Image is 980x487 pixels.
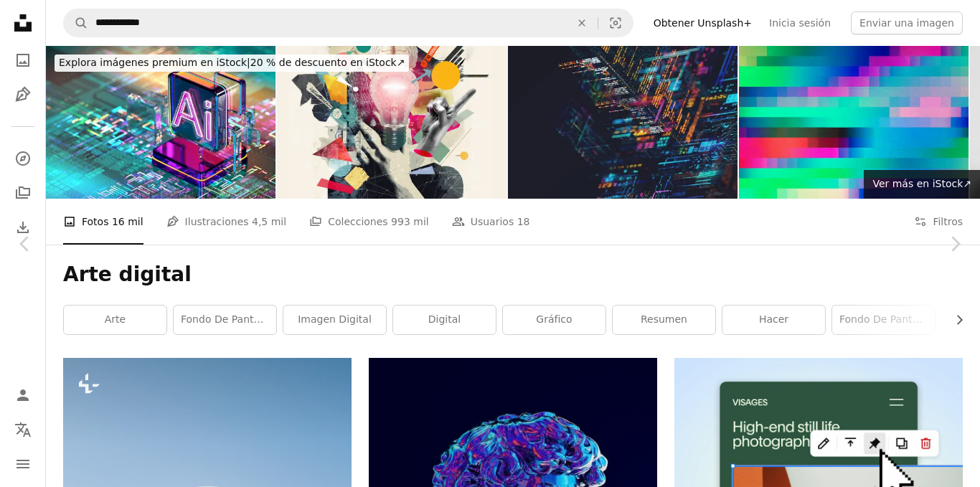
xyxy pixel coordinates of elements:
[566,9,598,37] button: Borrar
[63,262,963,288] h1: Arte digital
[9,80,37,109] a: Ilustraciones
[59,57,250,68] span: Explora imágenes premium en iStock |
[760,11,839,34] a: Inicia sesión
[9,415,37,444] button: Idioma
[452,199,530,245] a: Usuarios 18
[252,214,286,230] span: 4,5 mil
[517,214,530,230] span: 18
[46,46,418,80] a: Explora imágenes premium en iStock|20 % de descuento en iStock↗
[393,306,496,334] a: digital
[55,55,409,72] div: 20 % de descuento en iStock ↗
[864,170,980,199] a: Ver más en iStock↗
[851,11,963,34] button: Enviar una imagen
[277,46,507,199] img: Concepto de ideas de negocio y startups. Pensamiento estratégico en marketing
[9,381,37,410] a: Iniciar sesión / Registrarse
[832,306,935,334] a: fondo de pantalla
[914,199,963,245] button: Filtros
[309,199,429,245] a: Colecciones 993 mil
[64,9,88,37] button: Buscar en Unsplash
[598,9,633,37] button: Búsqueda visual
[739,46,969,199] img: Fondo geométrico de mosaico cuadrado
[64,306,166,334] a: arte
[872,178,971,189] span: Ver más en iStock ↗
[63,9,633,37] form: Encuentra imágenes en todo el sitio
[930,175,980,313] a: Siguiente
[508,46,738,199] img: IA - Inteligencia Artificial - concepto de computación cuántica con CPU. Transformación digital y...
[46,46,275,199] img: CPU abstracta digital. IA - Concepto de inteligencia artificial y aprendizaje automático
[613,306,715,334] a: resumen
[645,11,760,34] a: Obtener Unsplash+
[174,306,276,334] a: fondo de pantalla 4k
[722,306,825,334] a: hacer
[9,144,37,173] a: Explorar
[283,306,386,334] a: Imagen digital
[166,199,287,245] a: Ilustraciones 4,5 mil
[9,46,37,75] a: Fotos
[9,450,37,478] button: Menú
[391,214,429,230] span: 993 mil
[503,306,606,334] a: gráfico
[946,306,963,334] button: desplazar lista a la derecha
